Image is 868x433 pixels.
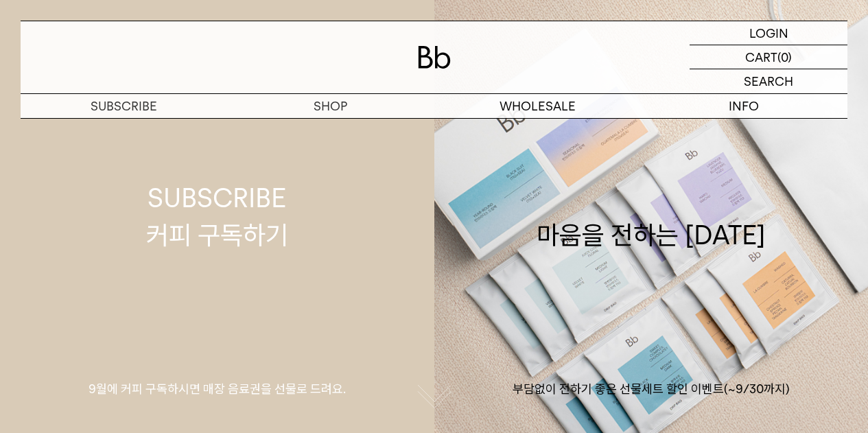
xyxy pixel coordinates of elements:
a: SHOP [227,94,434,118]
a: SUBSCRIBE [21,94,227,118]
p: INFO [641,94,847,118]
a: LOGIN [690,21,847,45]
p: WHOLESALE [434,94,641,118]
p: LOGIN [749,21,788,45]
img: 로고 [418,46,451,69]
div: SUBSCRIBE 커피 구독하기 [146,180,288,253]
p: SEARCH [744,69,793,93]
a: CART (0) [690,45,847,69]
div: 마음을 전하는 [DATE] [537,180,766,253]
p: CART [745,45,777,69]
p: (0) [777,45,792,69]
